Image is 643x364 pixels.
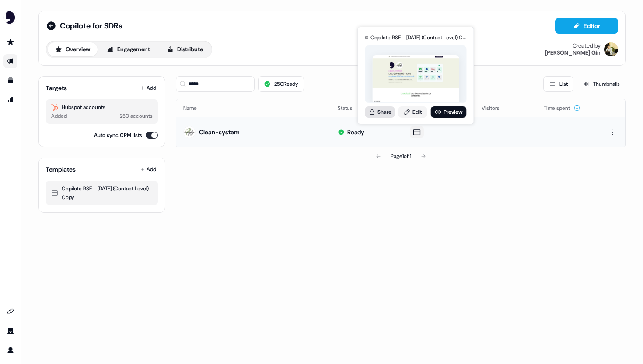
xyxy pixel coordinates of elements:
a: Go to templates [3,73,17,87]
div: Added [51,112,67,120]
button: Thumbnails [577,76,626,92]
button: Engagement [99,42,157,56]
button: Time spent [544,100,580,116]
a: Go to prospects [3,35,17,49]
img: Armand [604,42,618,56]
button: Name [183,100,207,116]
div: Hubspot accounts [51,103,153,112]
span: Copilote for SDRs [60,21,122,31]
button: Share [365,106,395,118]
button: Add [139,163,158,175]
button: Overview [48,42,98,56]
a: Go to team [3,324,17,338]
a: Go to integrations [3,304,17,318]
label: Auto sync CRM lists [94,131,142,140]
img: asset preview [373,55,459,104]
div: 250 accounts [120,112,153,120]
button: Add [139,82,158,94]
div: Clean-system [199,128,240,136]
div: Ready [347,128,364,136]
div: [PERSON_NAME] Gin [545,49,601,56]
div: Created by [573,42,601,49]
a: Go to attribution [3,93,17,107]
a: Go to outbound experience [3,54,17,68]
div: Copilote RSE - [DATE] (Contact Level) Copy for Clean-system [370,33,467,42]
button: Visitors [482,100,510,116]
button: Status [338,100,363,116]
button: 250Ready [258,76,304,92]
div: Copilote RSE - [DATE] (Contact Level) Copy [51,184,153,202]
a: Preview [431,106,467,118]
div: Templates [46,165,76,174]
button: List [543,76,573,92]
a: Go to profile [3,343,17,357]
button: Editor [555,18,618,34]
div: Targets [46,84,67,92]
a: Editor [555,22,618,31]
a: Edit [398,106,427,118]
div: Page 1 of 1 [391,152,411,161]
button: Distribute [159,42,210,56]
